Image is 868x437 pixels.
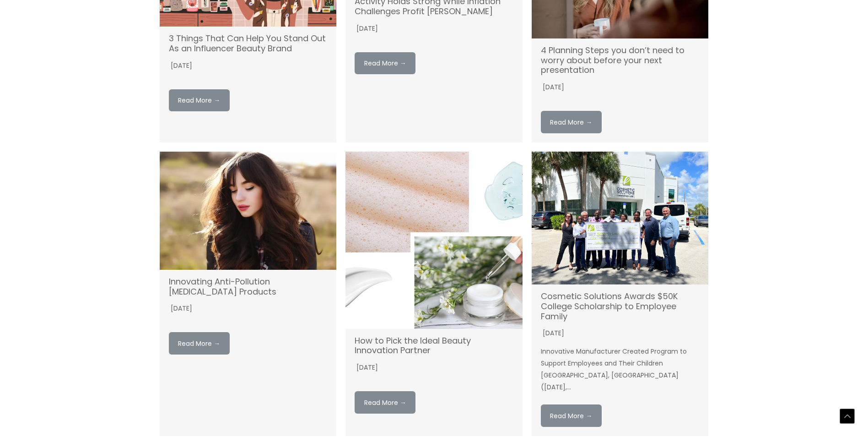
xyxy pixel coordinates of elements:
a: Cosmetic Solutions Awards $50K College Scholarship to Employee Family [541,290,678,322]
a: How to Pick the Ideal Beauty Innovation Partner (opens in a new tab) [355,335,471,356]
time: [DATE] [169,60,192,71]
p: Innovative Manufacturer Created Program to Support Employees and Their Children [GEOGRAPHIC_DATA]... [541,345,700,393]
a: Read More → (opens in a new tab) [169,332,230,355]
a: Read More → (opens in a new tab) [169,89,230,112]
a: Read More → [541,404,602,427]
a: 4 Planning Steps you don’t need to worry about before your next presentation (opens in a new tab) [541,44,685,76]
a: Read More → (opens in a new tab) [355,391,415,414]
time: [DATE] [541,328,564,339]
time: [DATE] [355,362,378,373]
a: Read More → (opens in a new tab) [355,52,415,75]
time: [DATE] [169,303,192,314]
time: [DATE] [355,23,378,34]
a: 3 Things That Can Help You Stand Out As an Influencer Beauty Brand (opens in a new tab) [169,33,326,54]
a: Innovating Anti-Pollution Skin Care Products (opens in a new tab) [169,276,276,297]
a: (opens in a new tab) [345,152,523,329]
a: (opens in a new tab) [160,152,337,270]
a: Read More → (opens in a new tab) [541,111,602,133]
time: [DATE] [541,82,564,93]
img: Cosmetic Solutions awards Kemberlie Louis with $50000 scholarship [532,152,709,284]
